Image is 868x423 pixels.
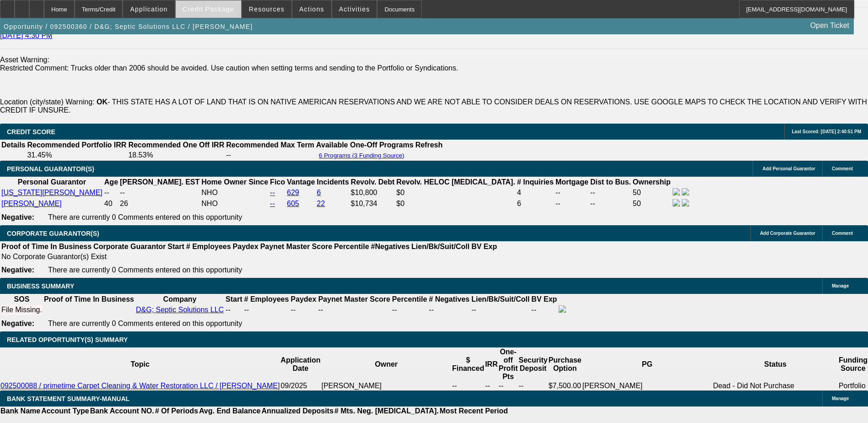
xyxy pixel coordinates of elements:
[555,188,589,198] td: --
[130,5,167,13] span: Application
[439,407,508,416] th: Most Recent Period
[27,151,127,160] td: 31.45%
[673,188,680,195] img: facebook-icon.png
[318,306,390,314] div: --
[682,199,689,206] img: linkedin-icon.png
[199,407,261,416] th: Avg. End Balance
[48,213,242,221] span: There are currently 0 Comments entered on this opportunity
[120,178,199,186] b: [PERSON_NAME]. EST
[270,200,275,207] a: --
[123,0,174,18] button: Application
[7,230,99,237] span: CORPORATE GUARANTOR(S)
[485,347,498,381] th: IRR
[1,252,501,261] td: No Corporate Guarantor(s) Exist
[242,0,291,18] button: Resources
[136,306,224,314] a: D&G; Septic Solutions LLC
[832,396,849,401] span: Manage
[807,18,853,33] a: Open Ticket
[548,381,582,390] td: $7,500.00
[531,295,557,303] b: BV Exp
[18,178,86,186] b: Personal Guarantor
[317,200,325,207] a: 22
[682,188,689,195] img: linkedin-icon.png
[1,189,102,196] a: [US_STATE][PERSON_NAME]
[0,382,280,390] a: 092500088 / primetime Carpet Cleaning & Water Restoration LLC / [PERSON_NAME]
[838,381,868,390] td: Portfolio
[183,5,234,13] span: Credit Package
[1,266,34,274] b: Negative:
[555,178,588,186] b: Mortgage
[163,295,197,303] b: Company
[317,178,349,186] b: Incidents
[318,295,390,303] b: Paynet Master Score
[155,407,199,416] th: # Of Periods
[97,98,108,106] b: OK
[498,381,518,390] td: --
[673,199,680,206] img: facebook-icon.png
[41,407,90,416] th: Account Type
[316,152,407,159] button: 6 Programs (3 Funding Source)
[760,231,815,236] span: Add Corporate Guarantor
[452,347,485,381] th: $ Financed
[48,320,242,327] span: There are currently 0 Comments entered on this opportunity
[548,347,582,381] th: Purchase Option
[555,199,589,209] td: --
[396,188,516,198] td: $0
[1,306,42,314] div: File Missing.
[176,0,241,18] button: Credit Package
[531,305,557,315] td: --
[334,243,369,250] b: Percentile
[167,243,184,250] b: Start
[832,283,849,288] span: Manage
[119,199,200,209] td: 26
[321,381,451,390] td: [PERSON_NAME]
[280,347,321,381] th: Application Date
[321,347,451,381] th: Owner
[396,199,516,209] td: $0
[838,347,868,381] th: Funding Source
[632,188,671,198] td: 50
[226,295,242,303] b: Start
[517,178,554,186] b: # Inquiries
[90,407,155,416] th: Bank Account NO.
[396,178,515,186] b: Revolv. HELOC [MEDICAL_DATA].
[712,347,838,381] th: Status
[518,381,548,390] td: --
[4,23,253,30] span: Opportunity / 092500360 / D&G; Septic Solutions LLC / [PERSON_NAME]
[471,295,529,303] b: Lien/Bk/Suit/Coll
[201,178,268,186] b: Home Owner Since
[104,178,118,186] b: Age
[261,407,334,416] th: Annualized Deposits
[411,243,469,250] b: Lien/Bk/Suit/Coll
[392,295,427,303] b: Percentile
[270,178,285,186] b: Fico
[334,407,439,416] th: # Mts. Neg. [MEDICAL_DATA].
[471,305,530,315] td: --
[332,0,377,18] button: Activities
[287,189,299,196] a: 629
[7,128,55,136] span: CREDIT SCORE
[1,320,34,327] b: Negative:
[1,200,62,207] a: [PERSON_NAME]
[260,243,332,250] b: Paynet Master Score
[590,178,631,186] b: Dist to Bus.
[104,188,119,198] td: --
[244,306,249,314] span: --
[1,213,34,221] b: Negative:
[471,243,497,250] b: BV Exp
[290,305,317,315] td: --
[226,151,315,160] td: --
[128,141,225,150] th: Recommended One Off IRR
[415,141,443,150] th: Refresh
[93,243,166,250] b: Corporate Guarantor
[291,295,316,303] b: Paydex
[712,381,838,390] td: Dead - Did Not Purchase
[1,242,92,251] th: Proof of Time In Business
[350,188,395,198] td: $10,800
[7,165,94,173] span: PERSONAL GUARANTOR(S)
[280,381,321,390] td: 09/2025
[299,5,324,13] span: Actions
[287,178,315,186] b: Vantage
[316,141,414,150] th: Available One-Off Programs
[392,306,427,314] div: --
